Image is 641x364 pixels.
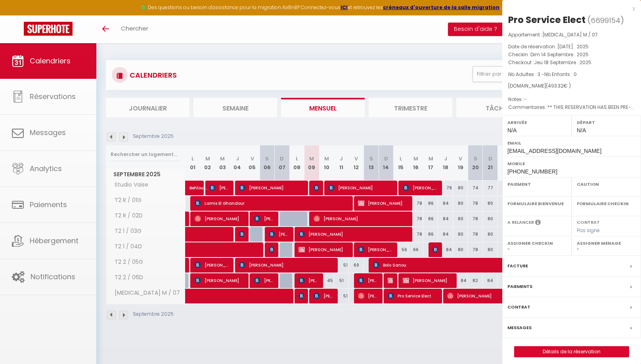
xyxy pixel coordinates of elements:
[508,95,635,103] p: Notes :
[507,127,517,133] span: N/A
[508,43,635,51] p: Date de réservation :
[507,160,636,168] label: Mobile
[577,118,636,126] label: Départ
[557,43,589,50] span: [DATE] . 2025
[508,103,635,111] p: Commentaires :
[507,180,566,188] label: Paiement
[542,31,598,38] span: [MEDICAL_DATA] M / 07
[507,282,532,291] label: Paiements
[507,219,534,226] label: A relancer
[591,15,620,25] span: 6699154
[548,82,564,89] span: 493.32
[524,96,527,103] span: -
[577,127,586,133] span: N/A
[508,51,635,59] p: Checkin :
[587,15,624,26] span: ( )
[577,219,600,224] label: Contrat
[508,71,577,78] span: Nb Adultes : 3 -
[507,118,566,126] label: Arrivée
[534,59,591,66] span: Jeu 18 Septembre . 2025
[507,200,566,208] label: Formulaire Bienvenue
[577,239,636,247] label: Assigner Menage
[546,82,571,89] span: ( € )
[6,3,30,27] button: Ouvrir le widget de chat LiveChat
[508,31,635,39] p: Appartement :
[577,227,600,234] span: Pas signé
[502,4,635,13] div: x
[515,347,629,357] a: Détails de la réservation
[514,346,629,357] button: Détails de la réservation
[507,303,530,311] label: Contrat
[507,168,557,175] span: [PHONE_NUMBER]
[507,148,601,154] span: [EMAIL_ADDRESS][DOMAIN_NAME]
[507,239,566,247] label: Assigner Checkin
[535,219,541,228] i: Sélectionner OUI si vous souhaiter envoyer les séquences de messages post-checkout
[508,13,586,26] div: Pro Service Elect
[530,51,589,58] span: Dim 14 Septembre . 2025
[507,262,528,270] label: Facture
[507,324,532,332] label: Messages
[508,82,635,90] div: [DOMAIN_NAME]
[577,200,636,208] label: Formulaire Checkin
[544,71,577,78] span: Nb Enfants : 0
[508,59,635,67] p: Checkout :
[577,180,636,188] label: Caution
[507,139,636,147] label: Email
